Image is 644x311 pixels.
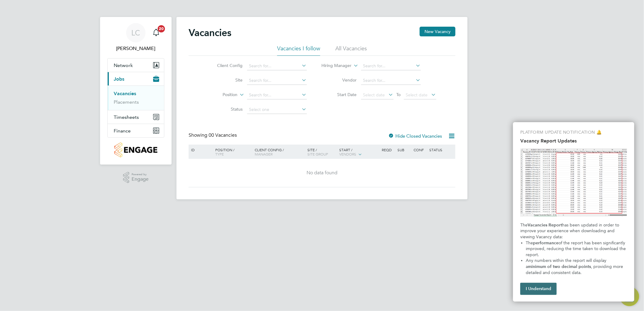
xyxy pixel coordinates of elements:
[203,92,238,98] label: Position
[308,152,328,156] span: Site Group
[520,222,528,228] span: The
[158,25,165,32] span: 20
[190,170,454,176] div: No data found
[247,91,307,99] input: Search for...
[428,145,454,155] div: Status
[247,76,307,85] input: Search for...
[208,77,243,83] label: Site
[363,92,385,98] span: Select date
[526,258,608,269] span: Any numbers within the report will display a
[322,77,357,83] label: Vendor
[208,63,243,68] label: Client Config
[306,145,338,159] div: Site /
[255,152,273,156] span: Manager
[107,23,164,52] a: Go to account details
[100,17,172,165] nav: Main navigation
[339,152,356,156] span: Vendors
[420,27,455,36] button: New Vacancy
[189,27,231,39] h2: Vacancies
[132,29,140,37] span: LC
[132,172,149,177] span: Powered by
[114,91,136,96] a: Vacancies
[107,142,164,157] a: Go to home page
[114,142,157,157] img: countryside-properties-logo-retina.png
[380,145,396,155] div: Reqd
[317,63,352,69] label: Hiring Manager
[114,114,139,120] span: Timesheets
[528,264,591,269] strong: minimum of two decimal points
[322,92,357,97] label: Start Date
[277,45,320,56] li: Vacancies I follow
[114,76,124,82] span: Jobs
[338,145,380,160] div: Start /
[247,105,307,114] input: Select one
[114,99,139,105] a: Placements
[114,128,131,134] span: Finance
[253,145,306,159] div: Client Config /
[209,132,237,138] span: 00 Vacancies
[388,133,442,139] label: Hide Closed Vacancies
[190,145,211,155] div: ID
[211,145,253,159] div: Position /
[520,149,627,217] img: Highlight Columns with Numbers in the Vacancies Report
[132,177,149,182] span: Engage
[526,240,627,257] span: of the report has been significantly improved, reducing the time taken to download the report.
[247,62,307,70] input: Search for...
[361,62,421,70] input: Search for...
[520,283,557,295] button: I Understand
[528,222,562,228] strong: Vacancies Report
[520,222,620,239] span: has been updated in order to improve your experience when downloading and viewing Vacancy data:
[215,152,224,156] span: Type
[526,240,533,246] span: The
[335,45,367,56] li: All Vacancies
[189,132,238,139] div: Showing
[526,264,624,275] span: , providing more detailed and consistent data.
[114,62,133,68] span: Network
[208,106,243,112] label: Status
[520,129,627,135] p: PLATFORM UPDATE NOTIFICATION 🔔
[513,122,634,302] div: Vacancy Report Updates
[361,76,421,85] input: Search for...
[533,240,558,246] strong: performance
[412,145,428,155] div: Conf
[395,91,403,99] span: To
[396,145,412,155] div: Sub
[107,45,164,52] span: Luke Collins
[520,138,627,144] h2: Vacancy Report Updates
[406,92,428,98] span: Select date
